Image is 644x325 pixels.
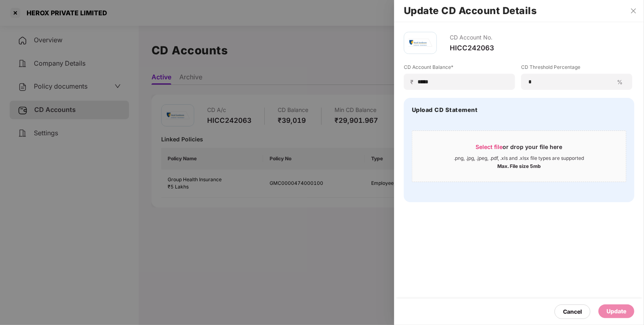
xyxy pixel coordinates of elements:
[412,106,478,114] h4: Upload CD Statement
[614,78,626,86] span: %
[454,155,584,161] div: .png, .jpg, .jpeg, .pdf, .xls and .xlsx file types are supported
[404,64,515,74] label: CD Account Balance*
[476,143,563,155] div: or drop your file here
[450,43,494,52] div: HICC242063
[450,32,494,43] div: CD Account No.
[497,161,541,170] div: Max. File size 5mb
[563,307,582,316] div: Cancel
[404,6,634,15] h2: Update CD Account Details
[521,64,632,74] label: CD Threshold Percentage
[630,8,637,14] span: close
[410,78,417,86] span: ₹
[408,39,432,47] img: rsi.png
[476,143,503,150] span: Select file
[607,307,626,316] div: Update
[628,7,639,14] button: Close
[412,137,626,176] span: Select fileor drop your file here.png, .jpg, .jpeg, .pdf, .xls and .xlsx file types are supported...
